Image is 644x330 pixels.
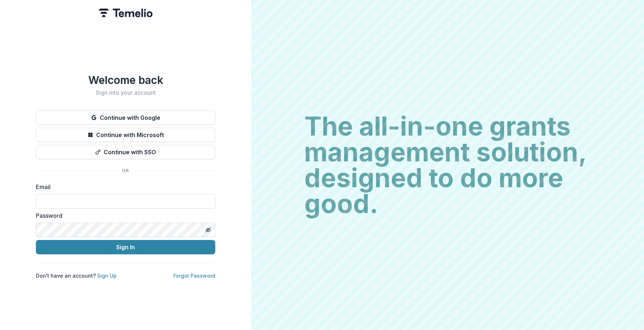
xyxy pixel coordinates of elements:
button: Continue with SSO [36,145,215,159]
a: Forgot Password [173,273,215,279]
p: Don't have an account? [36,272,117,279]
button: Sign In [36,240,215,254]
label: Email [36,183,211,191]
h1: Welcome back [36,74,215,86]
img: Temelio [99,9,152,17]
button: Toggle password visibility [202,224,214,236]
h2: Sign into your account [36,89,215,96]
label: Password [36,211,211,220]
a: Sign Up [97,273,117,279]
button: Continue with Google [36,110,215,125]
button: Continue with Microsoft [36,128,215,142]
